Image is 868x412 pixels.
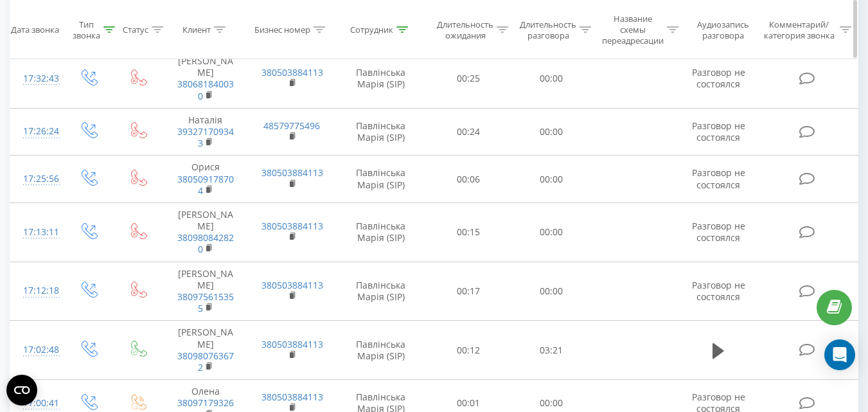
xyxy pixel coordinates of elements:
[692,279,745,303] span: Разговор не состоялся
[510,321,593,380] td: 03:21
[23,220,50,245] div: 17:13:11
[123,24,148,35] div: Статус
[163,202,249,262] td: [PERSON_NAME]
[335,49,427,109] td: Павлінська Марія (SIP)
[163,262,249,321] td: [PERSON_NAME]
[510,49,593,109] td: 00:00
[520,19,576,40] div: Длительность разговора
[510,262,593,321] td: 00:00
[177,173,234,197] a: 380509178704
[761,19,837,40] div: Комментарий/категория звонка
[427,156,510,203] td: 00:06
[335,321,427,380] td: Павлінська Марія (SIP)
[510,108,593,156] td: 00:00
[261,279,323,291] a: 380503884113
[23,119,50,144] div: 17:26:24
[11,24,59,35] div: Дата звонка
[254,24,310,35] div: Бизнес номер
[335,202,427,262] td: Павлінська Марія (SIP)
[692,66,745,90] span: Разговор не состоялся
[510,202,593,262] td: 00:00
[335,262,427,321] td: Павлінська Марія (SIP)
[163,108,249,156] td: Наталія
[263,120,320,132] a: 48579775496
[6,375,37,406] button: Open CMP widget
[427,202,510,262] td: 00:15
[163,49,249,109] td: [PERSON_NAME]
[177,231,234,255] a: 380980842820
[177,350,234,373] a: 380980763672
[23,337,50,363] div: 17:02:48
[23,278,50,303] div: 17:12:18
[182,24,211,35] div: Клиент
[427,49,510,109] td: 00:25
[261,220,323,232] a: 380503884113
[692,220,745,244] span: Разговор не состоялся
[163,156,249,203] td: Орися
[350,24,393,35] div: Сотрудник
[261,391,323,403] a: 380503884113
[427,321,510,380] td: 00:12
[261,338,323,350] a: 380503884113
[427,262,510,321] td: 00:17
[261,66,323,78] a: 380503884113
[437,19,493,40] div: Длительность ожидания
[335,156,427,203] td: Павлінська Марія (SIP)
[335,108,427,156] td: Павлінська Марія (SIP)
[177,78,234,102] a: 380681840030
[23,66,50,91] div: 17:32:43
[602,13,664,46] div: Название схемы переадресации
[177,291,234,314] a: 380975615355
[691,19,756,40] div: Аудиозапись разговора
[73,19,100,40] div: Тип звонка
[177,125,234,149] a: 393271709343
[163,321,249,380] td: [PERSON_NAME]
[23,166,50,192] div: 17:25:56
[510,156,593,203] td: 00:00
[692,120,745,143] span: Разговор не состоялся
[692,166,745,190] span: Разговор не состоялся
[824,339,855,370] div: Open Intercom Messenger
[261,166,323,179] a: 380503884113
[427,108,510,156] td: 00:24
